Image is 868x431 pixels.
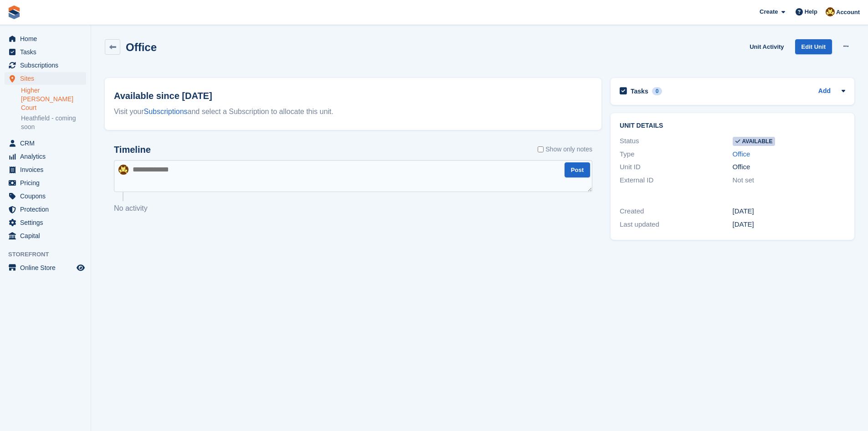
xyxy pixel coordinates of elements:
[114,145,151,155] h2: Timeline
[631,87,648,95] h2: Tasks
[20,190,75,203] span: Coupons
[5,32,86,45] a: menu
[144,108,188,115] a: Subscriptions
[795,39,832,54] a: Edit Unit
[20,229,75,242] span: Capital
[620,219,732,230] div: Last updated
[20,216,75,229] span: Settings
[20,163,75,176] span: Invoices
[20,72,75,85] span: Sites
[565,162,590,177] button: Post
[20,261,75,274] span: Online Store
[805,7,817,16] span: Help
[20,137,75,150] span: CRM
[746,39,787,54] a: Unit Activity
[620,122,845,130] h2: Unit details
[5,216,86,229] a: menu
[5,163,86,176] a: menu
[20,32,75,45] span: Home
[5,261,86,274] a: menu
[114,203,592,214] p: No activity
[5,203,86,216] a: menu
[620,149,732,160] div: Type
[114,89,592,103] h2: Available since [DATE]
[652,87,663,95] div: 0
[20,59,75,72] span: Subscriptions
[5,177,86,189] a: menu
[538,145,592,154] label: Show only notes
[126,41,157,53] h2: Office
[5,72,86,85] a: menu
[620,206,732,217] div: Created
[733,137,776,146] span: Available
[20,46,75,58] span: Tasks
[733,219,845,230] div: [DATE]
[20,203,75,216] span: Protection
[5,59,86,72] a: menu
[733,175,845,186] div: Not set
[836,8,860,17] span: Account
[760,7,778,16] span: Create
[818,86,831,97] a: Add
[620,175,732,186] div: External ID
[21,86,86,112] a: Higher [PERSON_NAME] Court
[20,150,75,163] span: Analytics
[733,206,845,217] div: [DATE]
[733,162,845,172] div: Office
[620,162,732,172] div: Unit ID
[118,165,128,175] img: Damian Pope
[7,5,21,19] img: stora-icon-8386f47178a22dfd0bd8f6a31ec36ba5ce8667c1dd55bd0f319d3a0aa187defe.svg
[5,137,86,150] a: menu
[5,190,86,203] a: menu
[5,229,86,242] a: menu
[8,250,91,259] span: Storefront
[826,7,835,16] img: Damian Pope
[620,136,732,146] div: Status
[5,46,86,58] a: menu
[538,145,544,154] input: Show only notes
[733,150,750,158] a: Office
[5,150,86,163] a: menu
[21,114,86,131] a: Heathfield - coming soon
[75,262,86,273] a: Preview store
[114,106,592,117] div: Visit your and select a Subscription to allocate this unit.
[20,177,75,189] span: Pricing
